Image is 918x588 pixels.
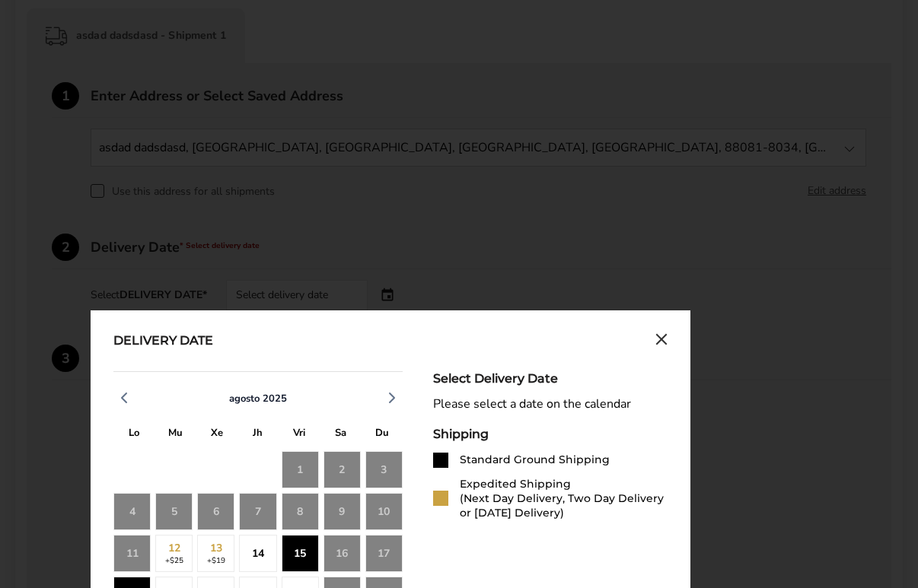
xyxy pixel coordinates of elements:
[113,423,155,447] div: L
[155,423,196,447] div: M
[460,477,668,520] div: Expedited Shipping (Next Day Delivery, Two Day Delivery or [DATE] Delivery)
[279,423,320,447] div: V
[460,453,610,467] div: Standard Ground Shipping
[320,423,361,447] div: S
[433,397,668,412] div: Please select a date on the calendar
[196,423,237,447] div: X
[113,333,213,350] div: Delivery Date
[655,333,668,350] button: Close calendar
[223,392,293,405] button: agosto 2025
[362,423,403,447] div: D
[237,423,279,447] div: J
[433,427,668,441] div: Shipping
[229,392,287,405] span: agosto 2025
[433,371,668,386] div: Select Delivery Date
